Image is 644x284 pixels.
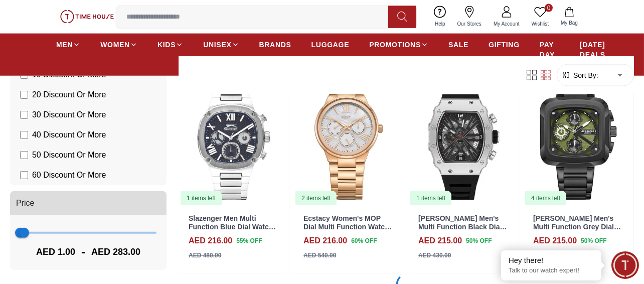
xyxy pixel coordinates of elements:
[56,36,80,54] a: MEN
[533,214,621,239] a: [PERSON_NAME] Men's Multi Function Grey Dial Watch - LC08013.070
[20,131,28,139] input: 40 Discount Or More
[369,36,428,54] a: PROMOTIONS
[189,251,221,260] div: AED 480.00
[580,40,605,60] span: [DATE] DEALS
[303,251,336,260] div: AED 540.00
[533,235,577,247] h4: AED 215.00
[410,191,451,205] div: 1 items left
[189,235,232,247] h4: AED 216.00
[179,68,289,206] img: Slazenger Men Multi Function Blue Dial Watch -SL.9.2320.2.02
[555,5,584,29] button: My Bag
[259,40,291,50] span: BRANDS
[16,197,34,209] span: Price
[571,70,598,80] span: Sort By:
[466,236,492,245] span: 50 % OFF
[56,40,73,50] span: MEN
[509,255,594,265] div: Hey there!
[448,40,468,50] span: SALE
[36,245,75,259] span: AED 1.00
[100,40,130,50] span: WOMEN
[32,109,106,121] span: 30 Discount Or More
[293,68,404,206] a: Ecstacy Women's MOP Dial Multi Function Watch - E23613-RBKM2 items left
[20,111,28,119] input: 30 Discount Or More
[453,20,486,28] span: Our Stores
[203,40,231,50] span: UNISEX
[311,36,350,54] a: LUGGAGE
[10,191,167,215] button: Price
[557,19,582,27] span: My Bag
[528,20,553,28] span: Wishlist
[157,36,183,54] a: KIDS
[418,251,451,260] div: AED 430.00
[408,68,519,206] img: Lee Cooper Men's Multi Function Black Dial Watch - LC08062.351
[20,171,28,179] input: 60 Discount Or More
[369,40,421,50] span: PROMOTIONS
[236,236,262,245] span: 55 % OFF
[418,235,462,247] h4: AED 215.00
[545,4,553,12] span: 0
[611,251,639,279] div: Chat Widget
[32,169,106,181] span: 60 Discount Or More
[580,36,605,64] a: [DATE] DEALS
[293,68,404,206] img: Ecstacy Women's MOP Dial Multi Function Watch - E23613-RBKM
[157,40,176,50] span: KIDS
[20,151,28,159] input: 50 Discount Or More
[581,236,606,245] span: 50 % OFF
[32,129,106,141] span: 40 Discount Or More
[179,68,289,206] a: Slazenger Men Multi Function Blue Dial Watch -SL.9.2320.2.021 items left
[295,191,337,205] div: 2 items left
[561,70,598,80] button: Sort By:
[523,68,633,206] img: Lee Cooper Men's Multi Function Grey Dial Watch - LC08013.070
[525,191,566,205] div: 4 items left
[418,214,507,239] a: [PERSON_NAME] Men's Multi Function Black Dial Watch - LC08062.351
[20,91,28,99] input: 20 Discount Or More
[189,214,277,239] a: Slazenger Men Multi Function Blue Dial Watch -SL.9.2320.2.02
[351,236,377,245] span: 60 % OFF
[448,36,468,54] a: SALE
[303,235,347,247] h4: AED 216.00
[429,4,451,30] a: Help
[91,245,140,259] span: AED 283.00
[540,40,560,70] span: PAY DAY SALE
[32,89,106,101] span: 20 Discount Or More
[259,36,291,54] a: BRANDS
[303,214,393,239] a: Ecstacy Women's MOP Dial Multi Function Watch - E23613-RBKM
[526,4,555,30] a: 0Wishlist
[490,20,524,28] span: My Account
[408,68,519,206] a: Lee Cooper Men's Multi Function Black Dial Watch - LC08062.3511 items left
[311,40,350,50] span: LUGGAGE
[75,244,91,260] span: -
[203,36,239,54] a: UNISEX
[451,4,488,30] a: Our Stores
[32,149,106,161] span: 50 Discount Or More
[540,36,560,74] a: PAY DAY SALE
[489,40,520,50] span: GIFTING
[60,10,114,24] img: ...
[181,191,222,205] div: 1 items left
[523,68,633,206] a: Lee Cooper Men's Multi Function Grey Dial Watch - LC08013.0704 items left
[100,36,137,54] a: WOMEN
[489,36,520,54] a: GIFTING
[509,266,594,275] p: Talk to our watch expert!
[431,20,449,28] span: Help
